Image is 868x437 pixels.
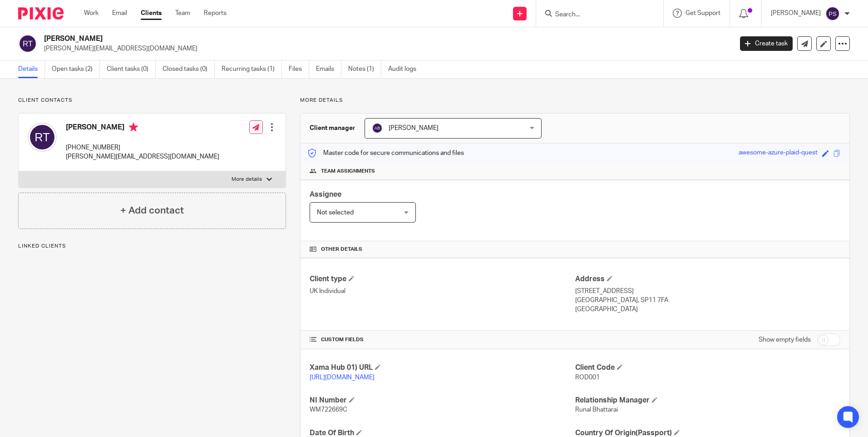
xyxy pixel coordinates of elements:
span: Get Support [686,10,720,16]
span: Runal Bhattarai [575,407,618,413]
span: Assignee [310,191,341,198]
img: svg%3E [18,34,37,53]
span: Team assignments [321,168,375,175]
a: Audit logs [388,60,423,78]
h4: + Add contact [120,204,184,218]
a: Clients [141,9,162,18]
h4: Client Code [575,363,840,372]
h2: [PERSON_NAME] [44,34,590,44]
p: Master code for secure communications and files [307,149,464,158]
span: Other details [321,246,362,253]
i: Primary [129,123,138,132]
h3: Client manager [310,124,355,133]
a: Create task [740,36,793,51]
p: Client contacts [18,97,286,104]
a: Client tasks (0) [107,60,156,78]
a: Work [84,9,99,18]
a: Notes (1) [348,60,381,78]
span: [PERSON_NAME] [389,125,439,131]
a: Emails [316,60,341,78]
p: UK Individual [310,287,575,296]
p: [PERSON_NAME][EMAIL_ADDRESS][DOMAIN_NAME] [44,44,726,53]
img: svg%3E [28,123,57,152]
h4: NI Number [310,396,575,405]
p: [PERSON_NAME][EMAIL_ADDRESS][DOMAIN_NAME] [66,152,219,161]
p: [GEOGRAPHIC_DATA] [575,305,840,314]
p: More details [300,97,850,104]
input: Search [554,11,636,19]
h4: Xama Hub 01) URL [310,363,575,372]
a: Team [175,9,190,18]
label: Show empty fields [759,335,811,344]
a: Reports [204,9,227,18]
h4: Client type [310,274,575,284]
a: Closed tasks (0) [163,60,215,78]
p: [GEOGRAPHIC_DATA], SP11 7FA [575,296,840,305]
p: Linked clients [18,243,286,250]
span: ROD001 [575,374,600,381]
img: svg%3E [372,123,383,134]
p: [STREET_ADDRESS] [575,287,840,296]
h4: [PERSON_NAME] [66,123,219,134]
p: More details [232,176,262,183]
p: [PHONE_NUMBER] [66,143,219,152]
a: Open tasks (2) [52,60,100,78]
p: [PERSON_NAME] [771,9,821,18]
a: [URL][DOMAIN_NAME] [310,374,375,381]
img: svg%3E [825,6,840,21]
span: Not selected [317,209,354,216]
h4: CUSTOM FIELDS [310,336,575,343]
span: WM722669C [310,407,347,413]
a: Email [112,9,127,18]
h4: Address [575,274,840,284]
img: Pixie [18,7,64,20]
a: Recurring tasks (1) [222,60,282,78]
a: Details [18,60,45,78]
div: awesome-azure-plaid-quest [739,148,818,159]
a: Files [289,60,309,78]
h4: Relationship Manager [575,396,840,405]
